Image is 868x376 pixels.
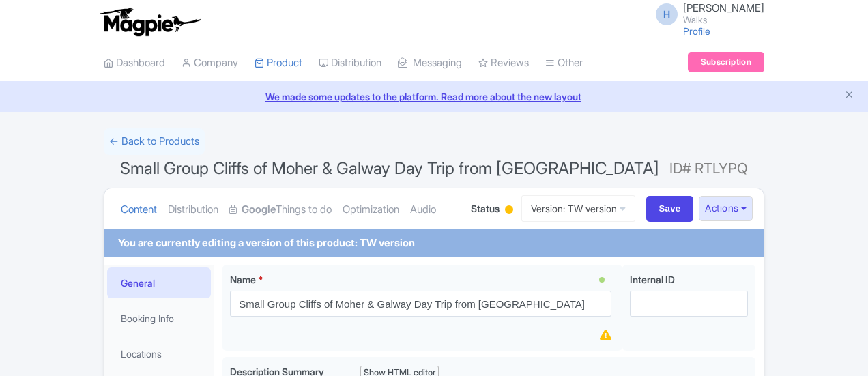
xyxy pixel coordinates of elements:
a: Subscription [688,52,764,72]
a: Locations [107,338,211,369]
div: Building [502,200,516,221]
a: Optimization [343,188,399,231]
div: You are currently editing a version of this product: TW version [118,235,415,251]
span: Status [471,201,500,216]
strong: Google [242,202,276,218]
a: Version: TW version [521,195,635,222]
small: Walks [683,16,764,25]
span: Internal ID [630,274,675,285]
a: H [PERSON_NAME] Walks [648,3,764,25]
span: ID# RTLYPQ [669,155,748,182]
a: Distribution [319,44,381,82]
a: Booking Info [107,303,211,334]
button: Actions [699,196,753,221]
span: Small Group Cliffs of Moher & Galway Day Trip from [GEOGRAPHIC_DATA] [120,158,659,178]
a: Content [121,188,157,231]
a: Messaging [398,44,462,82]
a: ← Back to Products [104,128,205,155]
a: Product [255,44,302,82]
a: Reviews [478,44,529,82]
a: Dashboard [104,44,165,82]
span: Name [230,274,256,285]
a: Distribution [168,188,218,231]
span: H [656,3,678,25]
a: We made some updates to the platform. Read more about the new layout [8,89,860,104]
span: [PERSON_NAME] [683,1,764,14]
a: Other [545,44,583,82]
a: General [107,267,211,298]
a: Company [182,44,238,82]
input: Save [646,196,694,222]
img: logo-ab69f6fb50320c5b225c76a69d11143b.png [97,7,203,37]
a: GoogleThings to do [229,188,332,231]
button: Close announcement [844,88,854,104]
a: Audio [410,188,436,231]
a: Profile [683,25,710,37]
